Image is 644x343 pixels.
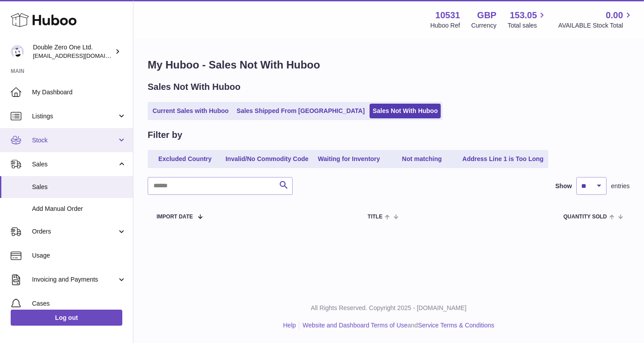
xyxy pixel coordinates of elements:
div: Huboo Ref [431,21,460,30]
a: Address Line 1 is Too Long [459,152,547,166]
span: Stock [32,136,117,145]
span: 153.05 [510,9,537,21]
a: Website and Dashboard Terms of Use [302,322,407,329]
h2: Filter by [148,129,182,141]
h1: My Huboo - Sales Not With Huboo [148,58,630,72]
span: Listings [32,112,117,121]
a: Excluded Country [149,152,221,166]
div: Double Zero One Ltd. [33,43,113,60]
span: Import date [157,214,193,220]
a: Log out [11,310,122,326]
span: Add Manual Order [32,205,126,213]
span: Orders [32,227,117,236]
a: Invalid/No Commodity Code [222,152,312,166]
span: [EMAIL_ADDRESS][DOMAIN_NAME] [33,52,131,59]
span: Usage [32,251,126,260]
a: Sales Not With Huboo [370,104,441,118]
span: Sales [32,183,126,191]
a: Waiting for Inventory [314,152,385,166]
a: Sales Shipped From [GEOGRAPHIC_DATA] [233,104,368,118]
span: Quantity Sold [563,214,607,220]
a: Service Terms & Conditions [418,322,495,329]
a: 0.00 AVAILABLE Stock Total [558,9,633,30]
span: Total sales [507,21,547,30]
a: Not matching [386,152,458,166]
a: Current Sales with Huboo [149,104,232,118]
span: My Dashboard [32,88,126,97]
span: Title [368,214,382,220]
a: 153.05 Total sales [507,9,547,30]
p: All Rights Reserved. Copyright 2025 - [DOMAIN_NAME] [141,304,637,312]
span: Invoicing and Payments [32,275,117,284]
div: Currency [471,21,497,30]
li: and [299,321,494,330]
strong: GBP [477,9,496,21]
h2: Sales Not With Huboo [148,81,241,93]
span: AVAILABLE Stock Total [558,21,633,30]
span: Sales [32,160,117,169]
strong: 10531 [435,9,460,21]
span: Cases [32,299,126,308]
span: 0.00 [606,9,623,21]
img: hello@001skincare.com [11,45,24,58]
label: Show [555,182,572,190]
span: entries [611,182,630,190]
a: Help [283,322,296,329]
